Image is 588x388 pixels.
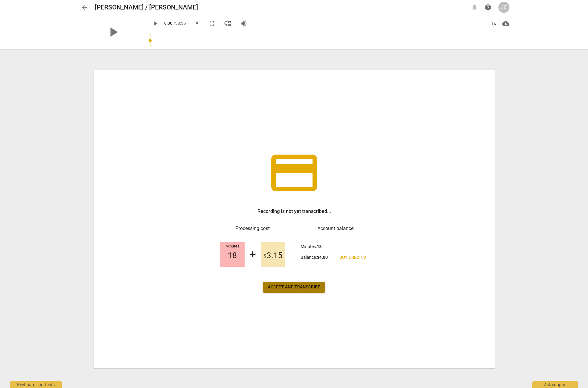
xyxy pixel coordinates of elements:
[263,282,325,293] button: Accept and transcribe
[263,251,283,260] span: 3.15
[190,18,202,29] button: Picture in picture
[81,4,88,11] span: arrow_back
[335,252,371,263] a: Buy credits
[105,24,121,40] span: play_arrow
[301,225,371,232] h3: Account balance
[317,255,328,260] b: $ 4.00
[218,225,288,232] h3: Processing cost
[317,244,322,249] b: 18
[532,381,578,388] div: Ask support
[483,2,494,13] a: Help
[208,20,216,27] span: fullscreen
[224,20,231,27] span: move_down
[173,21,186,26] span: / 38:35
[238,18,249,29] button: Volume
[484,4,492,11] span: help
[206,18,217,29] button: Fullscreen
[488,19,500,28] div: 1x
[152,20,159,27] span: play_arrow
[498,2,509,13] button: JC
[268,284,320,290] span: Accept and transcribe
[228,251,237,260] span: 18
[95,4,198,11] h2: [PERSON_NAME] / [PERSON_NAME]
[502,20,509,27] span: cloud_download
[222,18,233,29] button: View player as separate pane
[240,20,247,27] span: volume_up
[150,18,161,29] button: Play
[263,252,267,260] span: $
[301,243,322,250] p: Minutes :
[267,145,322,200] span: credit_card
[257,208,331,215] h3: Recording is not yet transcribed...
[10,381,62,388] div: Keyboard shortcuts
[301,254,328,261] p: Balance :
[250,248,256,261] div: +
[220,244,245,249] div: Minutes
[339,254,366,261] span: Buy credits
[164,21,172,26] span: 0:00
[192,20,200,27] span: picture_in_picture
